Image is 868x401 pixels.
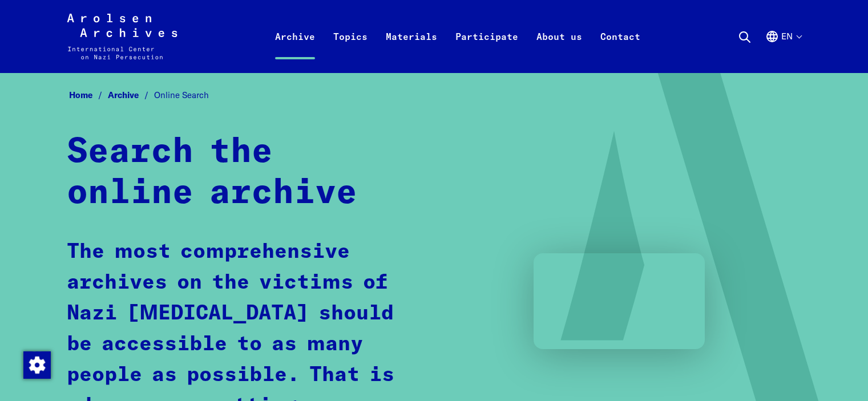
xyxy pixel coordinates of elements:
[266,14,649,59] nav: Primary
[266,27,324,73] a: Archive
[377,27,446,73] a: Materials
[765,30,801,71] button: English, language selection
[23,351,51,379] img: Change consent
[154,90,209,100] span: Online Search
[324,27,377,73] a: Topics
[591,27,649,73] a: Contact
[446,27,527,73] a: Participate
[23,351,50,378] div: Change consent
[67,135,357,210] strong: Search the online archive
[108,90,154,100] a: Archive
[67,87,802,104] nav: Breadcrumb
[69,90,108,100] a: Home
[527,27,591,73] a: About us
